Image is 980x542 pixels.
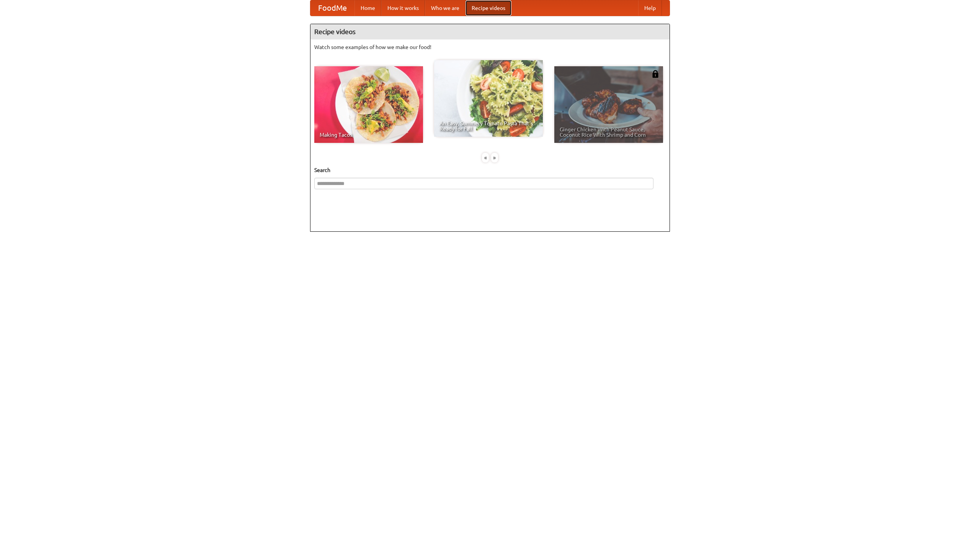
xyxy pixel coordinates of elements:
h4: Recipe videos [310,24,670,39]
p: Watch some examples of how we make our food! [314,43,666,51]
img: 483408.png [652,70,659,78]
h5: Search [314,166,666,174]
a: Home [354,0,381,16]
a: An Easy, Summery Tomato Pasta That's Ready for Fall [434,60,543,137]
a: FoodMe [310,0,354,16]
a: How it works [381,0,425,16]
a: Help [638,0,662,16]
div: « [482,153,489,162]
span: Making Tacos [320,132,418,138]
a: Who we are [425,0,465,16]
div: » [491,153,498,162]
a: Recipe videos [465,0,511,16]
span: An Easy, Summery Tomato Pasta That's Ready for Fall [439,121,537,131]
a: Making Tacos [314,66,423,143]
